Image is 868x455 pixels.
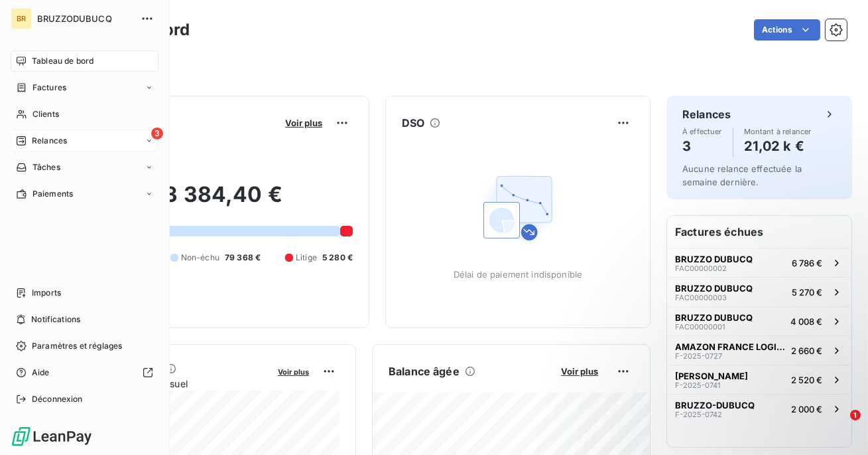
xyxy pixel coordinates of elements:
a: Paramètres et réglages [11,335,158,357]
span: Aide [32,367,50,379]
span: Aucune relance effectuée la semaine dernière. [682,163,802,187]
button: Voir plus [281,117,326,129]
span: Imports [32,287,61,299]
span: 1 [850,410,861,420]
img: Logo LeanPay [11,426,93,447]
span: Montant à relancer [744,128,812,136]
span: 6 786 € [792,258,822,268]
h2: 113 384,40 € [75,181,353,221]
span: Paiements [32,188,73,200]
a: Imports [11,282,158,304]
span: Non-échu [181,252,219,264]
img: Empty state [475,165,560,250]
span: Voir plus [278,367,309,377]
button: BRUZZO DUBUCQFAC000000035 270 € [667,277,851,306]
span: FAC00000002 [675,264,727,272]
span: Litige [296,252,317,264]
a: Tableau de bord [11,50,158,72]
h6: Relances [682,106,731,122]
span: À effectuer [682,128,722,136]
span: Tableau de bord [32,55,93,67]
span: Tâches [32,161,60,173]
span: BRUZZODUBUCQ [37,13,133,24]
span: Voir plus [561,366,598,377]
span: Factures [32,82,66,94]
a: Factures [11,77,158,98]
span: 5 280 € [322,252,353,264]
span: Chiffre d'affaires mensuel [75,377,269,391]
button: Actions [754,19,820,41]
a: Tâches [11,157,158,178]
h6: DSO [402,115,424,131]
span: BRUZZO DUBUCQ [675,283,753,294]
iframe: Intercom live chat [823,410,855,442]
span: BRUZZO DUBUCQ [675,254,753,264]
a: 3Relances [11,130,158,151]
span: Relances [32,135,67,147]
span: Déconnexion [32,393,83,405]
span: Délai de paiement indisponible [454,269,583,280]
h6: Balance âgée [389,363,460,379]
span: Notifications [31,314,80,325]
h4: 3 [682,136,722,157]
h4: 21,02 k € [744,136,812,157]
a: Paiements [11,183,158,205]
button: Voir plus [557,365,602,377]
span: Voir plus [285,118,322,128]
button: BRUZZO DUBUCQFAC000000026 786 € [667,248,851,277]
iframe: Intercom notifications message [603,326,868,419]
span: BRUZZO DUBUCQ [675,312,753,323]
span: Paramètres et réglages [32,340,122,352]
button: BRUZZO DUBUCQFAC000000014 008 € [667,306,851,335]
div: BR [11,8,32,29]
span: 4 008 € [790,316,822,327]
a: Clients [11,104,158,125]
button: Voir plus [274,365,313,377]
h6: Factures échues [667,216,851,248]
span: 5 270 € [792,287,822,298]
span: Clients [32,108,59,120]
span: FAC00000003 [675,294,727,302]
a: Aide [11,362,158,383]
span: 79 368 € [225,252,261,264]
span: 3 [151,128,163,139]
span: FAC00000001 [675,323,725,331]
